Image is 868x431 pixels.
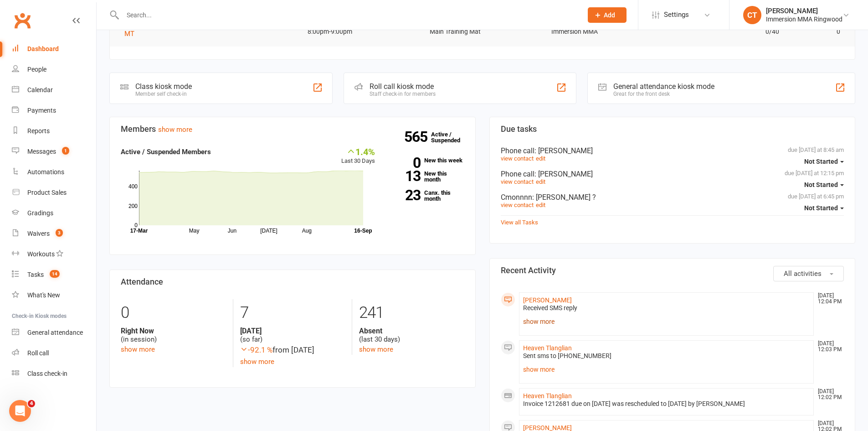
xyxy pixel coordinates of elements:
[27,107,56,114] div: Payments
[27,209,53,217] div: Gradings
[421,21,544,42] td: Main Training Mat
[27,66,46,73] div: People
[536,155,545,162] a: edit
[240,299,345,327] div: 7
[12,39,96,59] a: Dashboard
[523,344,572,352] a: Heaven Tlanglian
[12,285,96,306] a: What's New
[120,9,576,21] input: Search...
[501,178,534,185] a: view contact
[523,315,810,328] a: show more
[12,121,96,141] a: Reports
[804,158,838,165] span: Not Started
[27,370,67,377] div: Class check-in
[523,400,810,408] div: Invoice 1212681 due on [DATE] was rescheduled to [DATE] by [PERSON_NAME]
[121,327,226,344] div: (in session)
[12,141,96,162] a: Messages 1
[27,168,64,176] div: Automations
[804,204,838,212] span: Not Started
[240,345,272,354] span: -92.1 %
[121,277,464,286] h3: Attendance
[523,352,611,359] span: Sent sms to [PHONE_NUMBER]
[787,21,848,42] td: 0
[804,200,844,216] button: Not Started
[665,21,787,42] td: 0/40
[27,189,67,196] div: Product Sales
[135,91,192,97] div: Member self check-in
[27,271,44,278] div: Tasks
[341,146,375,156] div: 1.4%
[501,155,534,162] a: view contact
[389,188,421,202] strong: 23
[813,293,843,305] time: [DATE] 12:04 PM
[543,21,665,42] td: Immersion MMA
[240,327,345,335] strong: [DATE]
[370,82,436,91] div: Roll call kiosk mode
[532,193,596,202] span: : [PERSON_NAME] ?
[813,341,843,353] time: [DATE] 12:03 PM
[121,345,155,353] a: show more
[613,82,714,91] div: General attendance kiosk mode
[12,343,96,363] a: Roll call
[804,181,838,188] span: Not Started
[12,162,96,182] a: Automations
[12,322,96,343] a: General attendance kiosk mode
[743,6,761,24] div: CT
[501,125,844,134] h3: Due tasks
[12,223,96,244] a: Waivers 3
[389,171,464,182] a: 13New this month
[27,86,53,93] div: Calendar
[501,266,844,275] h3: Recent Activity
[124,30,134,38] span: MT
[501,170,844,178] div: Phone call
[158,125,192,134] a: show more
[12,244,96,265] a: Workouts
[813,389,843,400] time: [DATE] 12:02 PM
[11,9,34,32] a: Clubworx
[501,193,844,202] div: Cmonnnn
[50,270,60,278] span: 14
[121,125,464,134] h3: Members
[121,299,226,327] div: 0
[370,91,436,97] div: Staff check-in for members
[135,82,192,91] div: Class kiosk mode
[359,327,464,344] div: (last 30 days)
[804,177,844,193] button: Not Started
[501,219,538,226] a: View all Tasks
[773,266,844,281] button: All activities
[12,363,96,384] a: Class kiosk mode
[389,156,421,170] strong: 0
[664,5,689,25] span: Settings
[27,230,50,237] div: Waivers
[62,147,69,155] span: 1
[240,358,274,366] a: show more
[613,91,714,97] div: Great for the front desk
[12,182,96,203] a: Product Sales
[588,7,627,23] button: Add
[12,80,96,100] a: Calendar
[121,327,226,335] strong: Right Now
[27,45,59,52] div: Dashboard
[240,344,345,356] div: from [DATE]
[431,125,471,150] a: 565Active / Suspended
[27,250,55,258] div: Workouts
[766,15,842,23] div: Immersion MMA Ringwood
[523,304,810,312] div: Received SMS reply
[359,345,393,353] a: show more
[536,178,545,185] a: edit
[534,146,593,155] span: : [PERSON_NAME]
[9,400,31,422] iframe: Intercom live chat
[604,11,615,19] span: Add
[389,157,464,163] a: 0New this week
[389,169,421,183] strong: 13
[804,153,844,170] button: Not Started
[523,363,810,376] a: show more
[389,190,464,202] a: 23Canx. this month
[501,202,534,208] a: view contact
[404,130,431,144] strong: 565
[12,203,96,223] a: Gradings
[341,146,375,166] div: Last 30 Days
[240,327,345,344] div: (so far)
[27,349,49,357] div: Roll call
[27,127,50,135] div: Reports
